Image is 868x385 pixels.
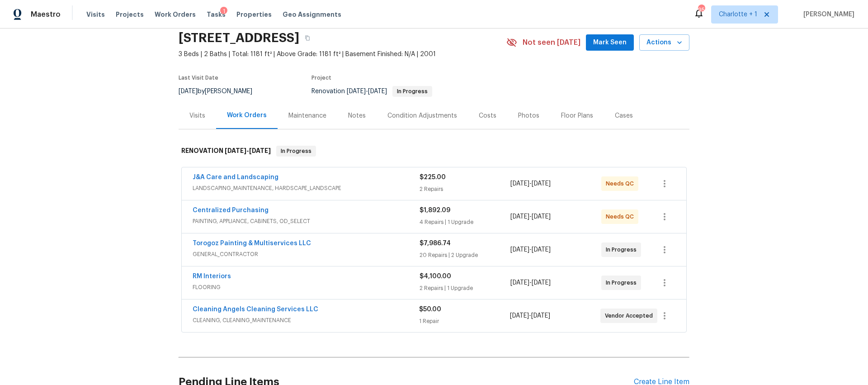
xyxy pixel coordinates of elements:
[646,37,682,48] span: Actions
[299,30,316,46] button: Copy Address
[179,137,689,166] div: RENOVATION [DATE]-[DATE]In Progress
[193,306,318,313] a: Cleaning Angels Cleaning Services LLC
[311,75,331,81] span: Project
[348,111,366,120] div: Notes
[510,214,529,220] span: [DATE]
[606,278,640,287] span: In Progress
[510,278,551,287] span: -
[288,111,326,120] div: Maintenance
[193,283,420,292] span: FLOORING
[86,10,105,19] span: Visits
[311,88,432,95] span: Renovation
[510,247,529,253] span: [DATE]
[606,245,640,254] span: In Progress
[510,181,529,187] span: [DATE]
[532,181,551,187] span: [DATE]
[193,240,311,247] a: Torogoz Painting & Multiservices LLC
[193,217,420,226] span: PAINTING, APPLIANCE, CABINETS, OD_SELECT
[179,86,263,97] div: by [PERSON_NAME]
[586,34,634,51] button: Mark Seen
[510,245,551,254] span: -
[419,306,441,313] span: $50.00
[420,240,451,247] span: $7,986.74
[532,247,551,253] span: [DATE]
[605,311,656,320] span: Vendor Accepted
[523,38,580,47] span: Not seen [DATE]
[193,273,231,280] a: RM Interiors
[420,174,446,181] span: $225.00
[561,111,593,120] div: Floor Plans
[606,179,637,188] span: Needs QC
[227,111,267,120] div: Work Orders
[479,111,496,120] div: Costs
[116,10,144,19] span: Projects
[347,88,366,95] span: [DATE]
[193,184,420,193] span: LANDSCAPING_MAINTENANCE, HARDSCAPE_LANDSCAPE
[387,111,457,120] div: Condition Adjustments
[189,111,205,120] div: Visits
[639,34,689,51] button: Actions
[419,317,509,326] div: 1 Repair
[347,88,387,95] span: -
[193,174,278,181] a: J&A Care and Landscaping
[531,313,550,319] span: [DATE]
[420,185,510,194] div: 2 Repairs
[193,316,419,325] span: CLEANING, CLEANING_MAINTENANCE
[181,146,271,157] h6: RENOVATION
[518,111,539,120] div: Photos
[510,280,529,286] span: [DATE]
[719,10,757,19] span: Charlotte + 1
[393,89,431,94] span: In Progress
[31,10,61,19] span: Maestro
[368,88,387,95] span: [DATE]
[193,207,269,214] a: Centralized Purchasing
[179,33,299,43] h2: [STREET_ADDRESS]
[420,273,451,280] span: $4,100.00
[532,214,551,220] span: [DATE]
[800,10,854,19] span: [PERSON_NAME]
[179,75,218,81] span: Last Visit Date
[207,11,226,18] span: Tasks
[510,179,551,188] span: -
[593,37,627,48] span: Mark Seen
[277,147,315,156] span: In Progress
[220,7,227,16] div: 1
[193,250,420,259] span: GENERAL_CONTRACTOR
[420,218,510,227] div: 4 Repairs | 1 Upgrade
[510,311,550,320] span: -
[510,313,529,319] span: [DATE]
[698,5,704,14] div: 95
[225,147,246,154] span: [DATE]
[420,284,510,293] div: 2 Repairs | 1 Upgrade
[615,111,633,120] div: Cases
[179,88,198,95] span: [DATE]
[249,147,271,154] span: [DATE]
[510,212,551,221] span: -
[155,10,196,19] span: Work Orders
[283,10,341,19] span: Geo Assignments
[420,207,450,214] span: $1,892.09
[420,251,510,260] div: 20 Repairs | 2 Upgrade
[225,147,271,154] span: -
[179,50,506,59] span: 3 Beds | 2 Baths | Total: 1181 ft² | Above Grade: 1181 ft² | Basement Finished: N/A | 2001
[532,280,551,286] span: [DATE]
[606,212,637,221] span: Needs QC
[236,10,272,19] span: Properties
